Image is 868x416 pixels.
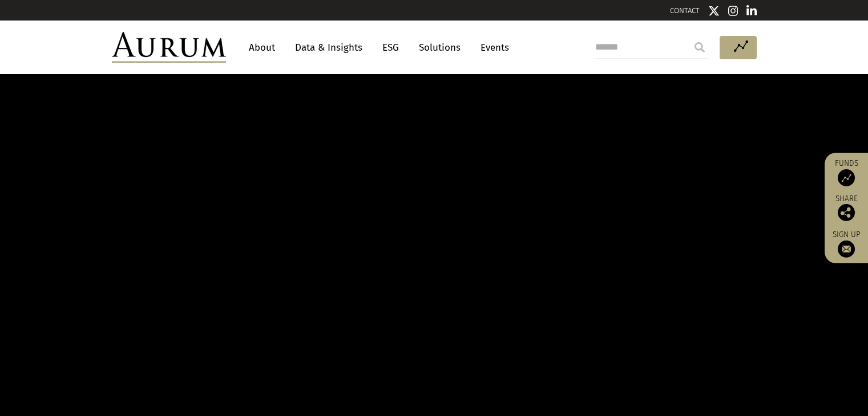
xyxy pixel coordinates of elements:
a: Data & Insights [289,37,368,58]
img: Aurum [112,32,226,63]
a: Funds [830,158,862,186]
a: About [243,37,281,58]
a: CONTACT [670,6,700,15]
a: ESG [377,37,405,58]
input: Submit [688,36,711,59]
img: Linkedin icon [746,5,757,17]
a: Solutions [413,37,466,58]
img: Twitter icon [708,5,720,17]
img: Share this post [838,204,855,221]
a: Sign up [830,230,862,258]
img: Instagram icon [728,5,738,17]
img: Access Funds [838,169,855,186]
a: Events [475,37,509,58]
div: Share [830,195,862,221]
img: Sign up to our newsletter [838,240,855,258]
